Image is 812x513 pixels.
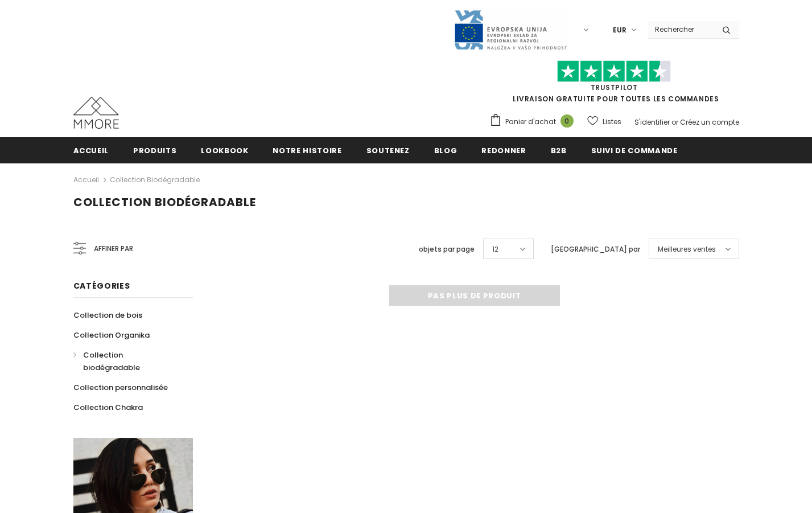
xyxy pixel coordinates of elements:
a: Créez un compte [680,117,739,127]
span: Blog [434,145,457,156]
a: Produits [133,137,176,163]
span: Collection Chakra [73,402,143,413]
a: Listes [587,112,621,132]
a: TrustPilot [591,83,638,92]
input: Search Site [648,21,714,38]
a: Accueil [73,173,99,187]
span: Listes [603,116,621,128]
span: Collection Organika [73,330,150,340]
a: Suivi de commande [591,137,678,163]
a: Collection Chakra [73,397,143,417]
span: Collection personnalisée [73,382,168,393]
img: Javni Razpis [454,9,567,51]
span: B2B [551,145,567,156]
span: or [671,117,678,127]
label: [GEOGRAPHIC_DATA] par [551,244,640,255]
span: 12 [492,244,498,255]
span: Suivi de commande [591,145,678,156]
span: Produits [133,145,176,156]
a: Collection de bois [73,305,142,325]
span: Collection biodégradable [83,350,140,373]
label: objets par page [419,244,475,255]
a: Redonner [481,137,526,163]
a: Accueil [73,137,109,163]
img: Cas MMORE [73,97,119,129]
span: Affiner par [94,243,133,255]
a: B2B [551,137,567,163]
span: Redonner [481,145,526,156]
a: Collection personnalisée [73,377,168,397]
a: Lookbook [201,137,248,163]
a: S'identifier [634,117,670,127]
span: LIVRAISON GRATUITE POUR TOUTES LES COMMANDES [489,65,739,104]
img: Faites confiance aux étoiles pilotes [557,60,671,83]
a: Collection biodégradable [110,175,200,184]
span: Lookbook [201,145,248,156]
a: Notre histoire [273,137,341,163]
span: Accueil [73,145,109,156]
span: Notre histoire [273,145,341,156]
a: Panier d'achat 0 [489,113,579,130]
span: EUR [613,24,626,36]
span: Meilleures ventes [658,244,716,255]
a: Collection biodégradable [73,345,180,377]
span: soutenez [366,145,410,156]
a: Javni Razpis [454,24,567,34]
a: Collection Organika [73,325,150,345]
span: Catégories [73,280,130,292]
span: 0 [560,114,574,128]
span: Panier d'achat [505,116,556,128]
span: Collection de bois [73,310,142,321]
a: soutenez [366,137,410,163]
a: Blog [434,137,457,163]
span: Collection biodégradable [73,194,256,210]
